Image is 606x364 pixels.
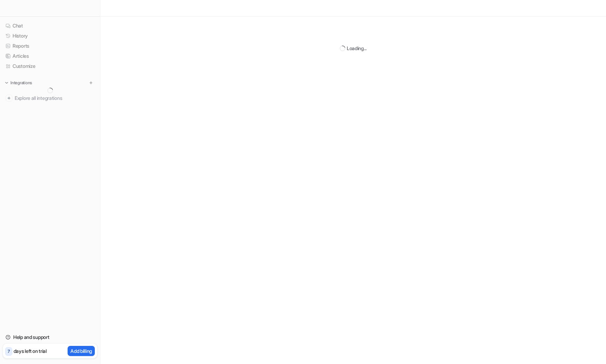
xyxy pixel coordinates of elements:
p: Add billing [70,347,92,355]
p: days left on trial [14,347,47,355]
a: Reports [3,41,97,51]
a: Customize [3,61,97,71]
a: Explore all integrations [3,93,97,103]
span: Explore all integrations [15,93,94,104]
a: Articles [3,51,97,61]
a: Help and support [3,332,97,342]
button: Add billing [68,346,95,356]
a: Chat [3,21,97,31]
button: Integrations [3,79,34,86]
a: History [3,31,97,41]
div: Loading... [347,45,367,52]
img: menu_add.svg [89,80,93,85]
img: expand menu [4,80,9,85]
img: explore all integrations [6,95,13,102]
p: 7 [8,348,10,355]
p: Integrations [10,80,32,86]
